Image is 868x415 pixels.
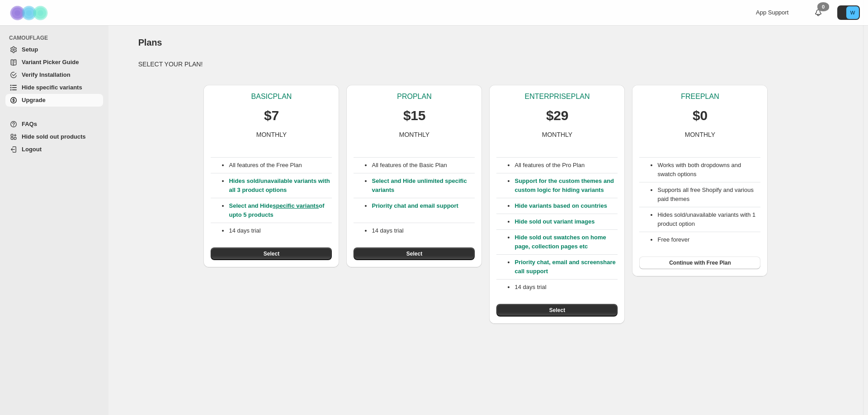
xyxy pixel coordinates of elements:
[229,161,332,170] p: All features of the Free Plan
[639,256,760,269] button: Continue with Free Plan
[229,177,332,195] p: Hides sold/unavailable variants with all 3 product options
[22,121,37,127] span: FAQs
[264,250,279,257] span: Select
[5,43,103,56] a: Setup
[9,34,104,42] span: CAMOUFLAGE
[657,186,760,204] li: Supports all free Shopify and various paid themes
[514,283,618,292] p: 14 days trial
[372,201,475,219] p: Priority chat and email support
[256,130,287,139] p: MONTHLY
[514,161,618,170] p: All features of the Pro Plan
[657,235,760,244] li: Free forever
[372,177,475,195] p: Select and Hide unlimited specific variants
[273,202,319,209] a: specific variants
[138,37,162,47] span: Plans
[22,97,46,103] span: Upgrade
[542,130,572,139] p: MONTHLY
[5,69,103,81] a: Verify Installation
[22,59,79,65] span: Variant Picker Guide
[372,161,475,170] p: All features of the Basic Plan
[681,92,719,101] p: FREE PLAN
[514,201,618,210] p: Hide variants based on countries
[814,8,823,17] a: 0
[22,71,71,78] span: Verify Installation
[372,226,475,235] p: 14 days trial
[406,250,422,257] span: Select
[657,210,760,228] li: Hides sold/unavailable variants with 1 product option
[693,107,708,125] p: $0
[817,2,829,11] div: 0
[524,92,590,101] p: ENTERPRISE PLAN
[22,133,86,140] span: Hide sold out products
[496,304,618,317] button: Select
[138,60,834,69] p: SELECT YOUR PLAN!
[549,307,565,314] span: Select
[685,130,715,139] p: MONTHLY
[251,92,292,101] p: BASIC PLAN
[22,46,38,53] span: Setup
[7,0,52,25] img: Camouflage
[657,161,760,179] li: Works with both dropdowns and swatch options
[669,259,731,266] span: Continue with Free Plan
[850,10,855,15] text: W
[399,130,429,139] p: MONTHLY
[514,233,618,251] p: Hide sold out swatches on home page, collection pages etc
[514,217,618,226] p: Hide sold out variant images
[5,118,103,131] a: FAQs
[211,247,332,260] button: Select
[514,258,618,276] p: Priority chat, email and screenshare call support
[5,81,103,94] a: Hide specific variants
[397,92,431,101] p: PRO PLAN
[546,107,568,125] p: $29
[837,5,860,20] button: Avatar with initials W
[22,84,82,91] span: Hide specific variants
[22,146,42,153] span: Logout
[756,9,788,16] span: App Support
[514,177,618,195] p: Support for the custom themes and custom logic for hiding variants
[229,226,332,235] p: 14 days trial
[5,131,103,143] a: Hide sold out products
[846,6,859,19] span: Avatar with initials W
[5,143,103,156] a: Logout
[5,94,103,107] a: Upgrade
[403,107,425,125] p: $15
[264,107,279,125] p: $7
[229,201,332,219] p: Select and Hide of upto 5 products
[354,247,475,260] button: Select
[5,56,103,69] a: Variant Picker Guide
